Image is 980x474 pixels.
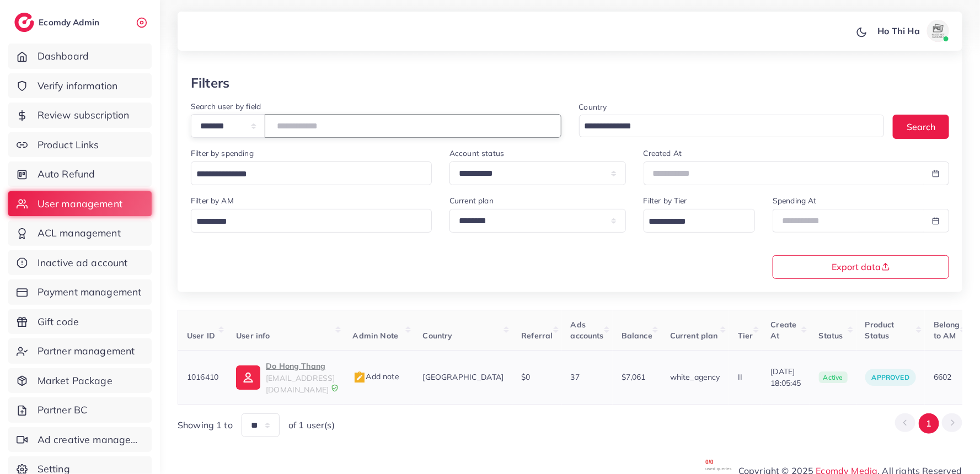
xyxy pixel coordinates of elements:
[8,397,152,423] a: Partner BC
[38,403,88,417] span: Partner BC
[579,101,607,112] label: Country
[191,161,432,185] div: Search for option
[39,17,102,28] h2: Ecomdy Admin
[449,195,494,206] label: Current plan
[521,372,530,382] span: $0
[670,372,720,382] span: white_agency
[8,191,152,217] a: User management
[266,373,335,394] span: [EMAIL_ADDRESS][DOMAIN_NAME]
[934,320,960,341] span: Belong to AM
[8,427,152,453] a: Ad creative management
[705,466,732,472] span: used queries
[192,213,417,230] input: Search for option
[192,166,417,183] input: Search for option
[644,209,756,233] div: Search for option
[353,331,399,341] span: Admin Note
[919,413,939,434] button: Go to page 1
[895,413,962,434] ul: Pagination
[38,374,113,388] span: Market Package
[191,209,432,233] div: Search for option
[14,13,102,32] a: logoEcomdy Admin
[331,384,339,392] img: 9CAL8B2pu8EFxCJHYAAAAldEVYdGRhdGU6Y3JlYXRlADIwMjItMTItMDlUMDQ6NTg6MzkrMDA6MDBXSlgLAAAAJXRFWHRkYXR...
[423,372,504,382] span: [GEOGRAPHIC_DATA]
[8,73,152,99] a: Verify information
[644,195,687,206] label: Filter by Tier
[38,315,79,329] span: Gift code
[266,359,335,373] p: Do Hong Thang
[38,167,95,181] span: Auto Refund
[236,359,335,395] a: Do Hong Thang[EMAIL_ADDRESS][DOMAIN_NAME]
[288,419,335,432] span: of 1 user(s)
[191,148,254,159] label: Filter by spending
[14,13,34,32] img: logo
[521,331,553,341] span: Referral
[819,371,848,384] span: active
[771,366,801,389] span: [DATE] 18:05:45
[8,44,152,69] a: Dashboard
[738,372,742,382] span: II
[644,148,682,159] label: Created At
[38,79,118,93] span: Verify information
[8,279,152,305] a: Payment management
[8,368,152,394] a: Market Package
[38,344,135,358] span: Partner management
[8,132,152,158] a: Product Links
[571,372,580,382] span: 37
[878,24,920,37] p: Ho Thi Ha
[738,331,753,341] span: Tier
[449,148,504,159] label: Account status
[353,371,366,384] img: admin_note.cdd0b510.svg
[893,115,949,138] button: Search
[865,320,895,341] span: Product Status
[645,213,741,230] input: Search for option
[934,372,952,382] span: 6602
[832,262,890,271] span: Export data
[622,331,652,341] span: Balance
[38,256,128,270] span: Inactive ad account
[8,161,152,187] a: Auto Refund
[38,138,99,152] span: Product Links
[705,459,732,466] span: 0 / 0
[38,285,142,299] span: Payment management
[622,372,646,382] span: $7,061
[38,108,130,122] span: Review subscription
[38,49,89,63] span: Dashboard
[8,103,152,128] a: Review subscription
[579,115,885,137] div: Search for option
[187,372,218,382] span: 1016410
[581,118,870,135] input: Search for option
[423,331,453,341] span: Country
[571,320,604,341] span: Ads accounts
[872,20,954,42] a: Ho Thi Haavatar
[38,226,121,240] span: ACL management
[8,309,152,335] a: Gift code
[773,255,949,279] button: Export data
[191,75,229,91] h3: Filters
[773,195,817,206] label: Spending At
[191,101,261,112] label: Search user by field
[927,20,949,42] img: avatar
[8,220,152,246] a: ACL management
[191,195,234,206] label: Filter by AM
[771,320,797,341] span: Create At
[8,338,152,364] a: Partner management
[353,371,399,381] span: Add note
[819,331,843,341] span: Status
[670,331,718,341] span: Current plan
[236,331,270,341] span: User info
[8,250,152,276] a: Inactive ad account
[236,365,260,390] img: ic-user-info.36bf1079.svg
[872,373,909,381] span: approved
[38,197,122,211] span: User management
[178,419,233,432] span: Showing 1 to
[38,433,143,447] span: Ad creative management
[187,331,215,341] span: User ID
